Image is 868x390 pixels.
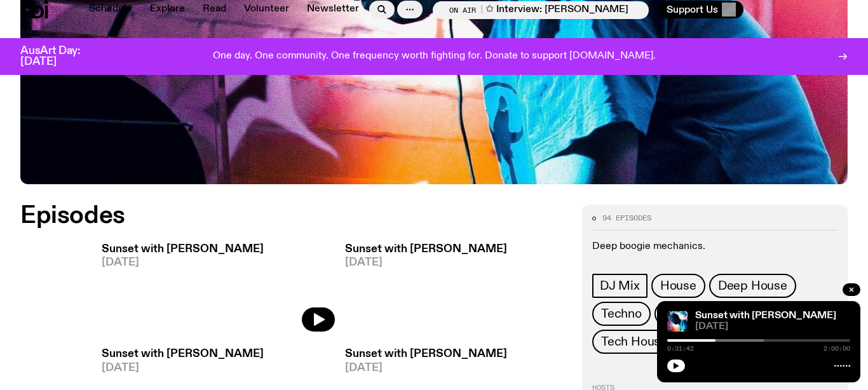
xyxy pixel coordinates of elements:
[345,257,507,268] span: [DATE]
[601,307,642,321] span: Techno
[651,274,705,298] a: House
[592,302,651,326] a: Techno
[102,244,264,255] h3: Sunset with [PERSON_NAME]
[102,363,264,373] span: [DATE]
[449,6,476,14] span: On Air
[592,330,676,354] a: Tech House
[433,1,649,19] button: On AirArvos with [PERSON_NAME] ✩ Interview: [PERSON_NAME]
[660,279,696,293] span: House
[102,349,264,360] h3: Sunset with [PERSON_NAME]
[654,302,712,326] a: Electro
[20,46,102,67] h3: AusArt Day: [DATE]
[345,349,507,360] h3: Sunset with [PERSON_NAME]
[345,244,507,255] h3: Sunset with [PERSON_NAME]
[92,244,264,332] a: Sunset with [PERSON_NAME][DATE]
[142,1,193,18] a: Explore
[299,1,367,18] a: Newsletter
[102,257,264,268] span: [DATE]
[709,274,796,298] a: Deep House
[695,311,836,321] a: Sunset with [PERSON_NAME]
[667,4,718,15] span: Support Us
[195,1,234,18] a: Read
[601,335,667,349] span: Tech House
[345,363,507,373] span: [DATE]
[20,205,507,227] h2: Episodes
[718,279,787,293] span: Deep House
[213,51,656,62] p: One day. One community. One frequency worth fighting for. Donate to support [DOMAIN_NAME].
[695,322,850,332] span: [DATE]
[667,346,694,352] span: 0:31:42
[592,274,648,298] a: DJ Mix
[335,244,507,332] a: Sunset with [PERSON_NAME][DATE]
[347,4,628,16] span: Arvos with [PERSON_NAME] ✩ Interview: [PERSON_NAME]
[236,1,297,18] a: Volunteer
[659,1,743,18] button: Support Us
[824,346,850,352] span: 2:00:00
[592,241,837,253] p: Deep boogie mechanics.
[81,1,140,18] a: Schedule
[602,215,651,222] span: 94 episodes
[600,279,640,293] span: DJ Mix
[667,311,688,332] img: Simon Caldwell stands side on, looking downwards. He has headphones on. Behind him is a brightly ...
